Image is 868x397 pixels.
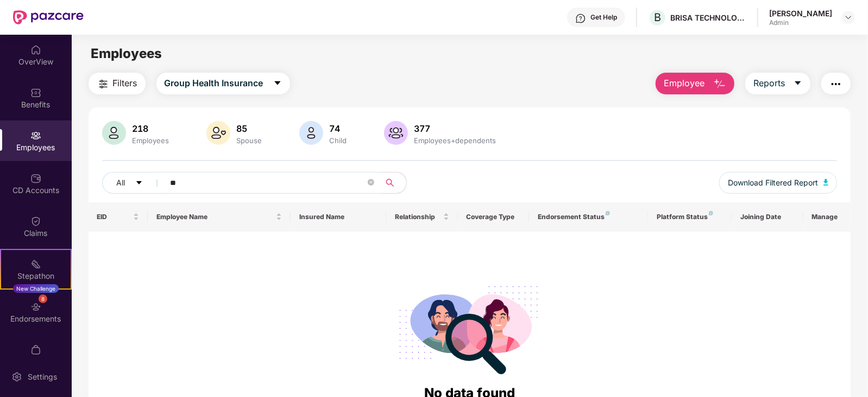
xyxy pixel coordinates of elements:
span: Filters [113,76,137,90]
img: svg+xml;base64,PHN2ZyB4bWxucz0iaHR0cDovL3d3dy53My5vcmcvMjAwMC9zdmciIHdpZHRoPSIyNCIgaGVpZ2h0PSIyNC... [97,78,110,91]
div: Get Help [590,13,617,22]
span: EID [97,213,131,221]
div: Spouse [235,136,265,145]
div: Employees [130,136,172,145]
span: close-circle [368,178,374,188]
th: Insured Name [291,202,386,232]
div: Platform Status [657,213,723,221]
div: 8 [39,294,47,303]
img: svg+xml;base64,PHN2ZyBpZD0iQ2xhaW0iIHhtbG5zPSJodHRwOi8vd3d3LnczLm9yZy8yMDAwL3N2ZyIgd2lkdGg9IjIwIi... [30,216,41,227]
span: Reports [753,76,785,90]
img: svg+xml;base64,PHN2ZyBpZD0iSGVscC0zMngzMiIgeG1sbnM9Imh0dHA6Ly93d3cudzMub3JnLzIwMDAvc3ZnIiB3aWR0aD... [575,13,586,24]
button: Download Filtered Report [719,172,838,194]
img: svg+xml;base64,PHN2ZyB4bWxucz0iaHR0cDovL3d3dy53My5vcmcvMjAwMC9zdmciIHhtbG5zOnhsaW5rPSJodHRwOi8vd3... [299,121,323,145]
div: 218 [130,123,172,134]
button: Employee [656,73,734,94]
button: Allcaret-down [102,172,168,194]
img: svg+xml;base64,PHN2ZyB4bWxucz0iaHR0cDovL3d3dy53My5vcmcvMjAwMC9zdmciIHhtbG5zOnhsaW5rPSJodHRwOi8vd3... [384,121,408,145]
span: Employees [91,46,162,61]
img: svg+xml;base64,PHN2ZyBpZD0iRW1wbG95ZWVzIiB4bWxucz0iaHR0cDovL3d3dy53My5vcmcvMjAwMC9zdmciIHdpZHRoPS... [30,130,41,141]
img: svg+xml;base64,PHN2ZyB4bWxucz0iaHR0cDovL3d3dy53My5vcmcvMjAwMC9zdmciIHdpZHRoPSIyMSIgaGVpZ2h0PSIyMC... [30,259,41,270]
div: Employees+dependents [412,136,499,145]
button: Reportscaret-down [745,73,810,94]
img: New Pazcare Logo [13,10,84,24]
div: BRISA TECHNOLOGIES PRIVATE LIMITED [670,12,746,23]
span: All [117,177,125,189]
img: svg+xml;base64,PHN2ZyB4bWxucz0iaHR0cDovL3d3dy53My5vcmcvMjAwMC9zdmciIHhtbG5zOnhsaW5rPSJodHRwOi8vd3... [206,121,230,145]
img: svg+xml;base64,PHN2ZyB4bWxucz0iaHR0cDovL3d3dy53My5vcmcvMjAwMC9zdmciIHdpZHRoPSIyODgiIGhlaWdodD0iMj... [392,273,548,383]
button: Group Health Insurancecaret-down [156,73,290,94]
th: Manage [803,202,851,232]
img: svg+xml;base64,PHN2ZyB4bWxucz0iaHR0cDovL3d3dy53My5vcmcvMjAwMC9zdmciIHdpZHRoPSIyNCIgaGVpZ2h0PSIyNC... [829,78,842,91]
th: Relationship [386,202,458,232]
span: search [380,178,401,187]
th: Joining Date [732,202,803,232]
button: Filters [89,73,146,94]
img: svg+xml;base64,PHN2ZyBpZD0iTXlfT3JkZXJzIiBkYXRhLW5hbWU9Ik15IE9yZGVycyIgeG1sbnM9Imh0dHA6Ly93d3cudz... [30,344,41,355]
img: svg+xml;base64,PHN2ZyBpZD0iSG9tZSIgeG1sbnM9Imh0dHA6Ly93d3cudzMub3JnLzIwMDAvc3ZnIiB3aWR0aD0iMjAiIG... [30,44,41,55]
img: svg+xml;base64,PHN2ZyB4bWxucz0iaHR0cDovL3d3dy53My5vcmcvMjAwMC9zdmciIHhtbG5zOnhsaW5rPSJodHRwOi8vd3... [823,179,829,185]
img: svg+xml;base64,PHN2ZyBpZD0iQ0RfQWNjb3VudHMiIGRhdGEtbmFtZT0iQ0QgQWNjb3VudHMiIHhtbG5zPSJodHRwOi8vd3... [30,173,41,184]
div: Admin [769,18,832,27]
th: Employee Name [148,202,291,232]
button: search [380,172,407,194]
div: Endorsement Status [538,213,639,221]
div: Child [328,136,349,145]
img: svg+xml;base64,PHN2ZyBpZD0iRHJvcGRvd24tMzJ4MzIiIHhtbG5zPSJodHRwOi8vd3d3LnczLm9yZy8yMDAwL3N2ZyIgd2... [844,13,853,22]
img: svg+xml;base64,PHN2ZyBpZD0iQmVuZWZpdHMiIHhtbG5zPSJodHRwOi8vd3d3LnczLm9yZy8yMDAwL3N2ZyIgd2lkdGg9Ij... [30,87,41,98]
div: 377 [412,123,499,134]
span: caret-down [135,179,143,188]
span: close-circle [368,179,374,185]
div: New Challenge [13,284,59,293]
span: Download Filtered Report [728,177,818,189]
img: svg+xml;base64,PHN2ZyB4bWxucz0iaHR0cDovL3d3dy53My5vcmcvMjAwMC9zdmciIHdpZHRoPSI4IiBoZWlnaHQ9IjgiIH... [709,211,713,215]
span: Employee [664,76,705,90]
div: [PERSON_NAME] [769,8,832,18]
img: svg+xml;base64,PHN2ZyB4bWxucz0iaHR0cDovL3d3dy53My5vcmcvMjAwMC9zdmciIHhtbG5zOnhsaW5rPSJodHRwOi8vd3... [713,78,726,91]
div: Stepathon [1,271,71,281]
th: EID [89,202,148,232]
span: Employee Name [156,213,274,221]
span: Group Health Insurance [165,76,263,90]
div: Settings [24,372,60,382]
div: 74 [328,123,349,134]
span: B [654,11,661,24]
th: Coverage Type [458,202,530,232]
img: svg+xml;base64,PHN2ZyBpZD0iU2V0dGluZy0yMHgyMCIgeG1sbnM9Imh0dHA6Ly93d3cudzMub3JnLzIwMDAvc3ZnIiB3aW... [11,372,22,382]
span: caret-down [273,79,282,88]
img: svg+xml;base64,PHN2ZyB4bWxucz0iaHR0cDovL3d3dy53My5vcmcvMjAwMC9zdmciIHdpZHRoPSI4IiBoZWlnaHQ9IjgiIH... [606,211,610,215]
img: svg+xml;base64,PHN2ZyBpZD0iRW5kb3JzZW1lbnRzIiB4bWxucz0iaHR0cDovL3d3dy53My5vcmcvMjAwMC9zdmciIHdpZH... [30,302,41,312]
div: 85 [235,123,265,134]
span: caret-down [794,79,802,88]
span: Relationship [395,213,441,221]
img: svg+xml;base64,PHN2ZyB4bWxucz0iaHR0cDovL3d3dy53My5vcmcvMjAwMC9zdmciIHhtbG5zOnhsaW5rPSJodHRwOi8vd3... [102,121,126,145]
